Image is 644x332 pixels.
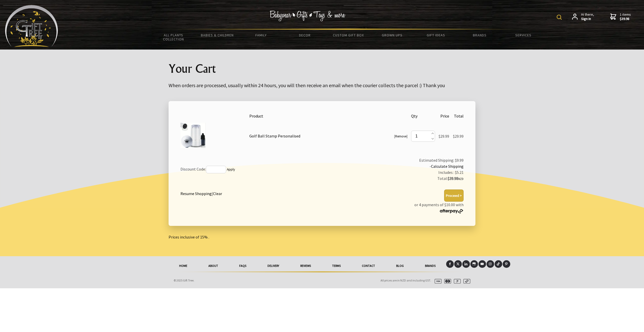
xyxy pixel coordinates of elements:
p: or 4 payments of $10.00 with [414,202,464,214]
img: mastercard.svg [442,279,451,283]
a: Services [502,30,545,40]
a: Hi there,Sign in [572,12,594,21]
a: Resume Shopping [180,191,212,196]
span: © 2025 Gift Tree. [174,278,194,282]
strong: $39.98 [620,17,631,21]
input: If you have a discount code, enter it here and press 'Apply'. [206,166,226,173]
p: Prices inclusive of 15% . [169,234,475,240]
img: Babywear - Gifts - Toys & more [270,11,345,21]
td: $29.99 [451,121,465,151]
a: Grown Ups [370,30,414,40]
th: Qty [409,111,437,121]
th: Total [451,111,465,121]
a: Tiktok [495,260,502,268]
a: LinkedIn [462,260,470,268]
a: Family [239,30,283,40]
th: Price [437,111,451,121]
small: [ ] [394,134,408,138]
a: Facebook [446,260,454,268]
button: Proceed > [444,189,464,202]
big: When orders are processed, usually within 24 hours, you will then receive an email when the couri... [169,82,445,88]
a: FAQs [229,260,257,271]
a: All Plants Collection [152,30,195,44]
img: afterpay.svg [461,279,470,283]
a: Contact [351,260,386,271]
img: visa.svg [433,279,442,283]
a: Blog [386,260,414,271]
a: Brands [414,260,446,271]
img: Afterpay [439,209,464,214]
strong: Sign in [581,17,594,21]
th: Product [247,111,409,121]
a: Remove [395,134,407,138]
div: | [180,189,222,197]
h1: Your Cart [169,62,475,75]
a: 1 items$39.98 [610,12,631,21]
a: About [198,260,229,271]
strong: $39.98 [448,176,464,181]
a: Babies & Children [195,30,239,40]
a: Apply [227,167,235,172]
img: paypal.svg [452,279,461,283]
a: Pinterest [503,260,510,268]
a: Custom Gift Box [327,30,370,40]
a: delivery [257,260,290,271]
span: Hi there, [581,12,594,21]
a: Instagram [487,260,494,268]
a: HOME [169,260,198,271]
a: Brands [458,30,501,40]
a: X (Twitter) [454,260,462,268]
a: Youtube [478,260,486,268]
td: $29.99 [437,121,451,151]
img: Babyware - Gifts - Toys and more... [5,5,58,47]
span: 1 items [620,12,631,21]
a: Golf Ball Stamp Personalised [249,133,300,138]
img: product search [557,15,562,20]
a: Decor [283,30,327,40]
div: Total: [337,175,464,182]
span: NZD [458,177,464,181]
a: Terms [321,260,351,271]
a: reviews [290,260,321,271]
td: Estimated Shipping: $9.99 - [336,155,465,184]
a: Clear [213,191,222,196]
div: Includes : $5.21 [337,169,464,175]
span: All prices are in NZD and including GST. [381,278,431,282]
a: Gift Ideas [414,30,458,40]
td: Discount Code: [179,155,336,184]
a: Calculate Shipping [431,164,464,169]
